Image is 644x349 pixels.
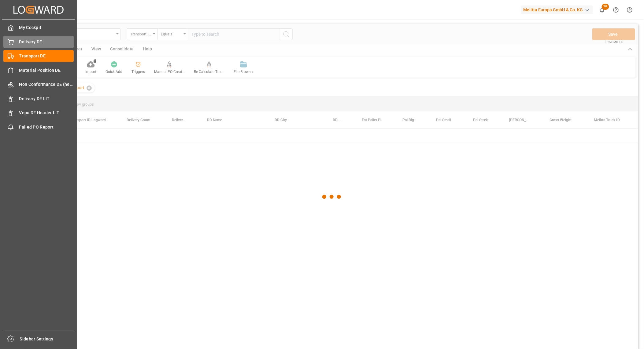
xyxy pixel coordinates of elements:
a: Transport DE [3,50,74,62]
span: Vepo DE Header LIT [19,110,74,116]
a: My Cockpit [3,22,74,34]
span: Delivery DE [19,39,74,45]
a: Non Conformance DE (header) [3,78,74,90]
div: Melitta Europa GmbH & Co. KG [521,5,593,14]
button: Help Center [609,3,623,17]
a: Delivery DE LIT [3,93,74,104]
span: Sidebar Settings [20,336,75,342]
a: Failed PO Report [3,121,74,133]
span: Material Position DE [19,67,74,74]
button: show 20 new notifications [595,3,609,17]
span: Failed PO Report [19,124,74,130]
a: Delivery DE [3,36,74,48]
a: Material Position DE [3,64,74,76]
button: Melitta Europa GmbH & Co. KG [521,4,595,16]
span: Delivery DE LIT [19,96,74,102]
span: Transport DE [19,53,74,59]
span: My Cockpit [19,24,74,31]
span: 20 [602,4,609,10]
a: Vepo DE Header LIT [3,107,74,119]
span: Non Conformance DE (header) [19,81,74,88]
